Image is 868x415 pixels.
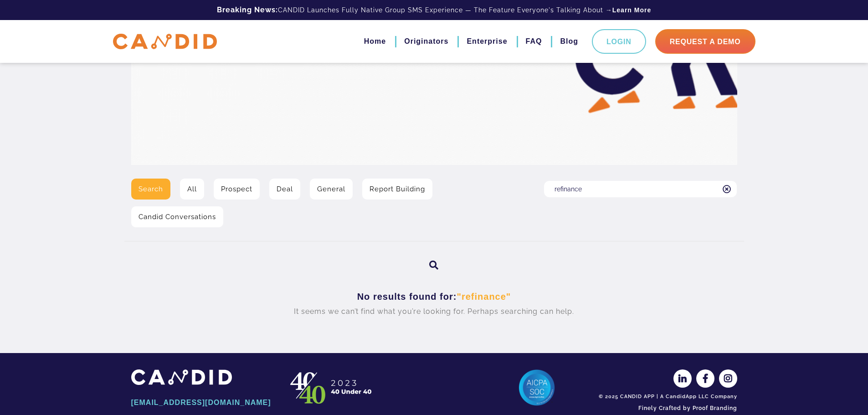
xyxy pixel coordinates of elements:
[592,29,646,54] a: Login
[560,34,578,49] a: Blog
[131,395,272,410] a: [EMAIL_ADDRESS][DOMAIN_NAME]
[286,369,377,406] img: CANDID APP
[214,179,260,200] a: Prospect
[404,34,448,49] a: Originators
[526,34,542,49] a: FAQ
[269,179,300,200] a: Deal
[217,5,278,14] b: Breaking News:
[138,304,730,319] p: It seems we can’t find what you’re looking for. Perhaps searching can help.
[180,179,204,200] a: All
[519,369,555,406] img: AICPA SOC 2
[612,5,651,15] a: Learn More
[138,291,730,302] h3: No results found for:
[467,34,507,49] a: Enterprise
[113,34,217,50] img: CANDID APP
[655,29,755,54] a: Request A Demo
[310,179,353,200] a: General
[362,179,432,200] a: Report Building
[457,292,511,302] span: "refinance"
[364,34,386,49] a: Home
[596,393,737,400] div: © 2025 CANDID APP | A CandidApp LLC Company
[131,206,223,227] a: Candid Conversations
[131,369,232,384] img: CANDID APP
